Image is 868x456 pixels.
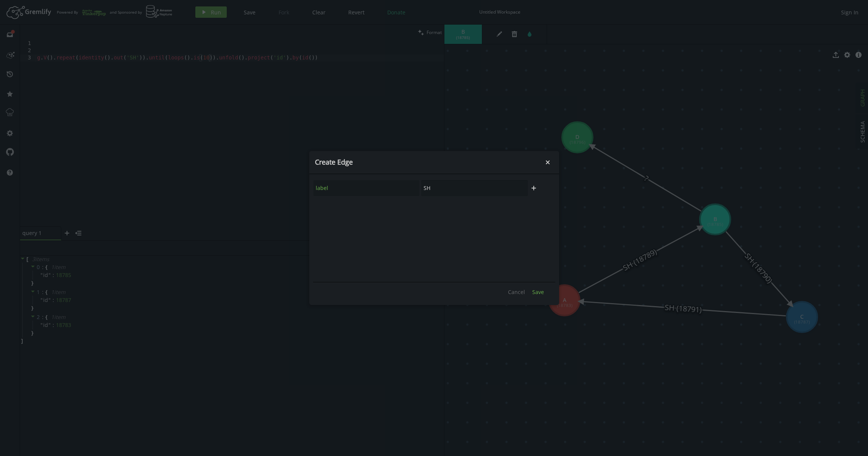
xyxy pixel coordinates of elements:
[504,286,529,297] button: Cancel
[508,288,525,296] span: Cancel
[532,288,544,296] span: Save
[315,158,542,167] h4: Create Edge
[313,180,420,196] input: Property Name
[421,180,528,196] input: Property Value
[528,286,548,297] button: Save
[542,157,553,168] button: Close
